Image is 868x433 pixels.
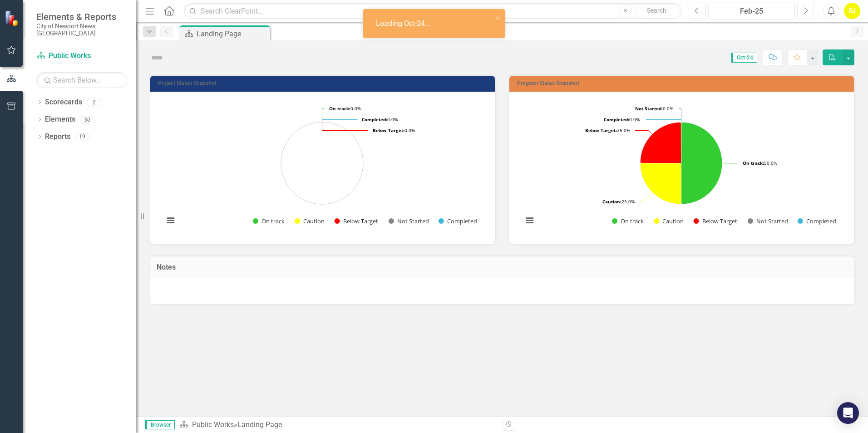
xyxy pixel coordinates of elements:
div: 30 [80,116,94,123]
text: 0.0% [635,105,673,112]
div: Open Intercom Messenger [837,402,859,424]
tspan: Below Target: [373,127,404,133]
div: Landing Page [237,420,282,429]
div: 19 [75,133,89,141]
small: City of Newport News, [GEOGRAPHIC_DATA] [36,22,127,37]
div: Loading Oct-24... [376,19,433,29]
div: Chart. Highcharts interactive chart. [518,98,845,235]
img: ClearPoint Strategy [5,10,20,26]
span: Elements & Reports [36,11,127,22]
text: 0.0% [604,116,640,123]
tspan: Completed: [362,116,387,123]
text: 0.0% [362,116,398,123]
path: Below Target, 1. [640,122,681,163]
tspan: On track: [329,105,350,112]
svg: Interactive chart [159,98,485,235]
text: 0.0% [329,105,361,112]
text: 50.0% [743,160,777,166]
h3: Program Status Snapshot [517,80,849,86]
h3: Notes [157,263,848,271]
a: Public Works [192,420,234,429]
text: Not Started [756,217,788,225]
button: FJ [844,3,860,19]
a: Scorecards [45,97,82,108]
span: Browser [145,420,175,429]
div: Feb-25 [711,6,792,17]
tspan: Completed: [604,116,629,123]
tspan: Not Started: [635,105,663,112]
button: Feb-25 [708,3,795,19]
tspan: Below Target: [585,127,617,133]
tspan: On track: [743,160,764,166]
span: Oct-24 [731,53,757,63]
button: Show Completed [439,217,477,225]
text: 25.0% [585,127,630,133]
svg: Interactive chart [518,98,844,235]
div: 2 [87,98,101,106]
button: Show Caution [654,217,684,225]
text: Not Started [397,217,429,225]
button: Show Below Target [335,217,379,225]
button: View chart menu, Chart [523,214,536,227]
path: On track, 2. [681,122,722,204]
button: close [495,13,501,23]
button: View chart menu, Chart [164,214,177,227]
input: Search Below... [36,72,127,88]
button: Show On track [253,217,285,225]
tspan: Caution: [602,198,621,205]
div: » [179,420,495,430]
button: Show Caution [295,217,325,225]
a: Reports [45,132,70,142]
div: Chart. Highcharts interactive chart. [159,98,486,235]
div: Landing Page [197,28,268,39]
text: 0.0% [373,127,415,133]
button: Show Not Started [748,217,788,225]
a: Public Works [36,51,127,61]
h3: Project Status Snapshot [158,80,490,86]
button: Show On track [612,217,644,225]
a: Elements [45,114,75,125]
button: Show Not Started [389,217,429,225]
text: 25.0% [602,198,635,205]
span: Search [647,7,666,14]
button: Search [634,5,680,17]
button: Show Completed [798,217,836,225]
input: Search ClearPoint... [184,3,682,19]
img: Not Defined [150,50,164,65]
path: Caution, 1. [640,163,681,204]
button: Show Below Target [694,217,738,225]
